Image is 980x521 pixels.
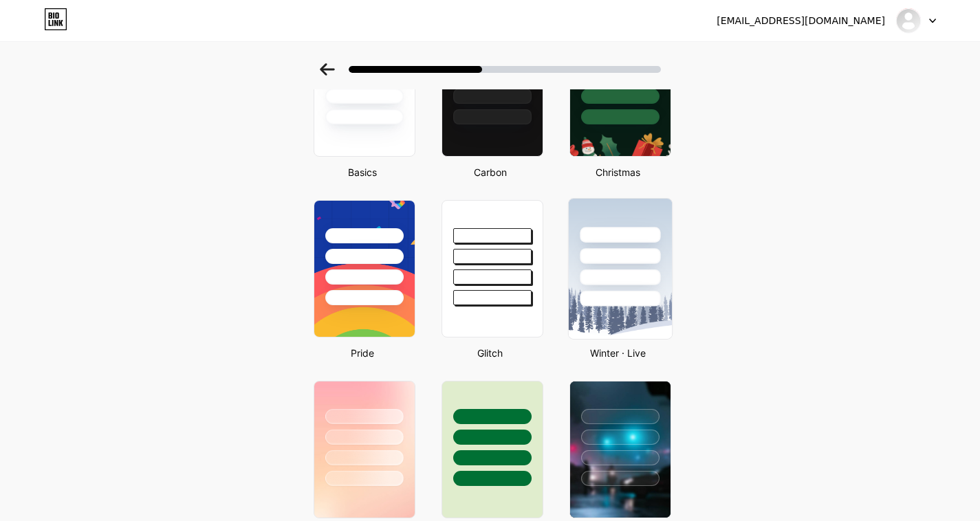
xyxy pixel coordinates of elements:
img: snowy.png [568,199,671,339]
div: Pride [309,346,415,360]
img: acsius [895,8,922,34]
div: Glitch [437,346,543,360]
div: Christmas [565,165,671,179]
div: Carbon [437,165,543,179]
div: Basics [309,165,415,179]
div: Winter · Live [565,346,671,360]
div: [EMAIL_ADDRESS][DOMAIN_NAME] [717,14,885,28]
